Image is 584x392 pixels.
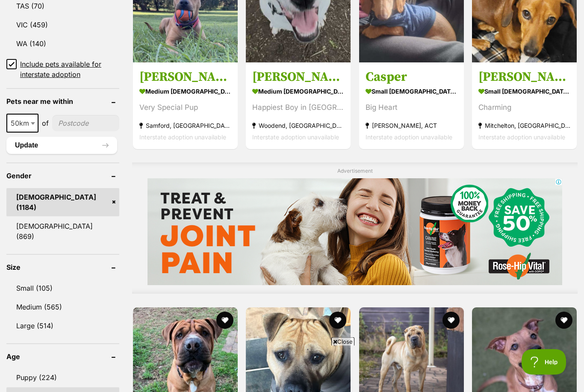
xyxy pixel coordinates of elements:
[6,114,38,133] span: 50km
[20,59,119,80] span: Include pets available for interstate adoption
[133,62,238,149] a: [PERSON_NAME] medium [DEMOGRAPHIC_DATA] Dog Very Special Pup Samford, [GEOGRAPHIC_DATA] Interstat...
[6,218,119,246] a: [DEMOGRAPHIC_DATA] (869)
[6,369,119,387] a: Puppy (224)
[139,85,231,97] strong: medium [DEMOGRAPHIC_DATA] Dog
[6,189,119,217] a: [DEMOGRAPHIC_DATA] (1184)
[7,118,38,130] span: 50km
[252,102,344,113] div: Happiest Boy in [GEOGRAPHIC_DATA]
[139,133,226,141] span: Interstate adoption unavailable
[6,280,119,298] a: Small (105)
[147,179,562,286] iframe: Advertisement
[139,120,231,131] strong: Samford, [GEOGRAPHIC_DATA]
[472,62,577,149] a: [PERSON_NAME] small [DEMOGRAPHIC_DATA] Dog Charming Mitchelton, [GEOGRAPHIC_DATA] Interstate adop...
[6,298,119,316] a: Medium (565)
[478,102,570,113] div: Charming
[359,62,464,149] a: Casper small [DEMOGRAPHIC_DATA] Dog Big Heart [PERSON_NAME], ACT Interstate adoption unavailable
[555,312,572,329] button: favourite
[442,312,460,329] button: favourite
[366,102,457,113] div: Big Heart
[252,133,339,141] span: Interstate adoption unavailable
[246,62,351,149] a: [PERSON_NAME] medium [DEMOGRAPHIC_DATA] Dog Happiest Boy in [GEOGRAPHIC_DATA] Woodend, [GEOGRAPHI...
[331,337,354,346] span: Close
[6,59,119,80] a: Include pets available for interstate adoption
[52,115,119,132] input: postcode
[6,172,119,180] header: Gender
[478,69,570,85] h3: [PERSON_NAME]
[252,120,344,131] strong: Woodend, [GEOGRAPHIC_DATA]
[366,85,457,97] strong: small [DEMOGRAPHIC_DATA] Dog
[366,69,457,85] h3: Casper
[6,98,119,106] header: Pets near me within
[478,120,570,131] strong: Mitchelton, [GEOGRAPHIC_DATA]
[330,312,347,329] button: favourite
[216,312,233,329] button: favourite
[42,118,49,129] span: of
[139,69,231,85] h3: [PERSON_NAME]
[6,353,119,361] header: Age
[252,69,344,85] h3: [PERSON_NAME]
[252,85,344,97] strong: medium [DEMOGRAPHIC_DATA] Dog
[478,133,565,141] span: Interstate adoption unavailable
[478,85,570,97] strong: small [DEMOGRAPHIC_DATA] Dog
[6,264,119,271] header: Size
[6,317,119,335] a: Large (514)
[6,16,119,34] a: VIC (459)
[139,102,231,113] div: Very Special Pup
[366,120,457,131] strong: [PERSON_NAME], ACT
[522,349,567,375] iframe: Help Scout Beacon - Open
[366,133,452,141] span: Interstate adoption unavailable
[132,163,578,294] div: Advertisement
[6,137,117,154] button: Update
[6,35,119,53] a: WA (140)
[136,349,448,388] iframe: Advertisement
